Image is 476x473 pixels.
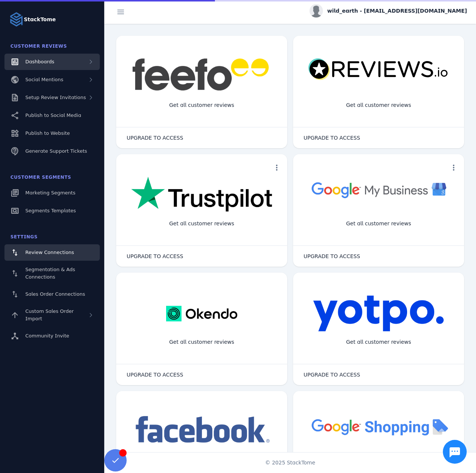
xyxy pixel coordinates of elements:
span: Social Mentions [25,77,63,82]
span: UPGRADE TO ACCESS [304,372,360,377]
a: Sales Order Connections [4,286,100,302]
button: UPGRADE TO ACCESS [296,130,368,145]
img: yotpo.png [313,295,444,332]
span: UPGRADE TO ACCESS [127,254,183,259]
img: googlebusiness.png [308,177,449,203]
span: Customer Reviews [10,44,67,49]
span: Community Invite [25,333,69,339]
a: Review Connections [4,244,100,261]
a: Segmentation & Ads Connections [4,262,100,285]
span: UPGRADE TO ACCESS [127,135,183,140]
span: Marketing Segments [25,190,75,196]
span: Dashboards [25,59,54,64]
div: Get all customer reviews [340,214,417,234]
button: UPGRADE TO ACCESS [119,249,191,264]
button: UPGRADE TO ACCESS [296,249,368,264]
span: UPGRADE TO ACCESS [304,254,360,259]
img: reviewsio.svg [308,58,449,81]
span: Publish to Social Media [25,112,81,118]
div: Get all customer reviews [340,95,417,115]
img: facebook.png [131,413,272,447]
img: okendo.webp [166,295,237,332]
img: Logo image [9,12,24,27]
span: Customer Segments [10,175,71,180]
span: Publish to Website [25,130,70,136]
div: Get all customer reviews [163,214,240,234]
span: Sales Order Connections [25,291,85,297]
a: Generate Support Tickets [4,143,100,159]
img: profile.jpg [310,4,323,18]
button: UPGRADE TO ACCESS [296,367,368,382]
span: Review Connections [25,250,74,255]
div: Get all customer reviews [340,332,417,352]
span: © 2025 StackTome [265,459,315,467]
span: wild_earth - [EMAIL_ADDRESS][DOMAIN_NAME] [327,7,467,15]
img: feefo.png [131,58,272,91]
img: googleshopping.png [308,413,449,440]
img: trustpilot.png [131,177,272,213]
button: more [269,160,284,175]
button: more [446,160,461,175]
div: Import Products from Google [334,451,422,470]
button: UPGRADE TO ACCESS [119,367,191,382]
span: Custom Sales Order Import [25,308,74,321]
div: Get all customer reviews [163,332,240,352]
a: Publish to Social Media [4,107,100,124]
a: Segments Templates [4,203,100,219]
span: Segmentation & Ads Connections [25,267,75,280]
span: UPGRADE TO ACCESS [127,372,183,377]
span: UPGRADE TO ACCESS [304,135,360,140]
a: Marketing Segments [4,185,100,201]
span: Setup Review Invitations [25,95,86,100]
a: Publish to Website [4,125,100,142]
strong: StackTome [24,16,56,23]
span: Generate Support Tickets [25,148,87,154]
button: wild_earth - [EMAIL_ADDRESS][DOMAIN_NAME] [310,4,467,18]
span: Segments Templates [25,208,76,213]
div: Get all customer reviews [163,95,240,115]
button: UPGRADE TO ACCESS [119,130,191,145]
span: Settings [10,234,38,239]
a: Community Invite [4,328,100,344]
